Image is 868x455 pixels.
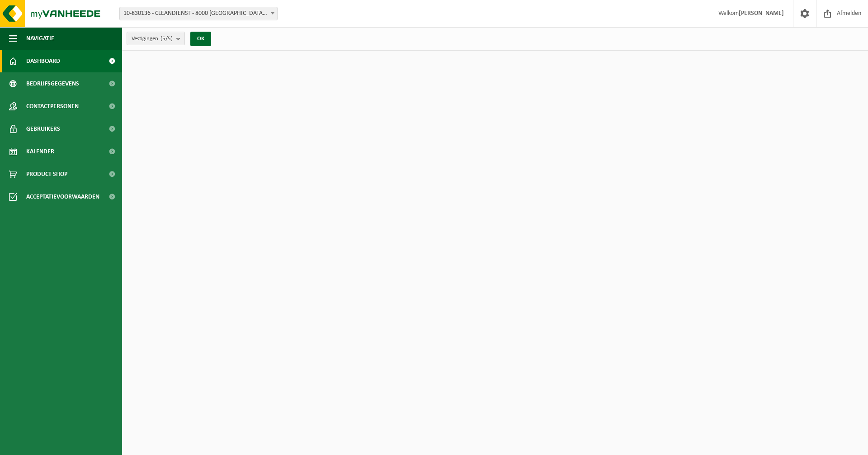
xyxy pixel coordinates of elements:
[26,95,79,118] span: Contactpersonen
[26,185,99,208] span: Acceptatievoorwaarden
[132,32,173,46] span: Vestigingen
[26,50,60,72] span: Dashboard
[26,27,54,50] span: Navigatie
[119,7,278,20] span: 10-830136 - CLEANDIENST - 8000 BRUGGE, PATHOEKEWEG 48
[26,118,60,140] span: Gebruikers
[190,32,211,46] button: OK
[26,163,67,185] span: Product Shop
[26,72,79,95] span: Bedrijfsgegevens
[739,10,784,17] strong: [PERSON_NAME]
[26,140,54,163] span: Kalender
[127,32,185,45] button: Vestigingen(5/5)
[160,36,173,42] count: (5/5)
[120,7,277,20] span: 10-830136 - CLEANDIENST - 8000 BRUGGE, PATHOEKEWEG 48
